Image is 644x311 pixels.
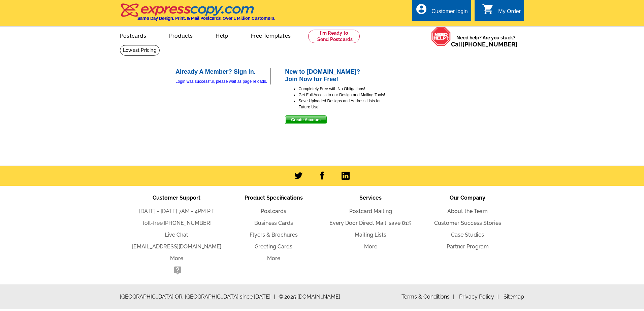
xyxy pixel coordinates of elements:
[462,41,517,48] a: [PHONE_NUMBER]
[329,220,412,226] a: Every Door Direct Mail: save 81%
[170,255,183,262] a: More
[482,3,494,15] i: shopping_cart
[355,232,386,238] a: Mailing Lists
[261,208,286,214] a: Postcards
[267,255,280,262] a: More
[349,208,392,214] a: Postcard Mailing
[165,232,188,238] a: Live Chat
[415,7,468,16] a: account_circle Customer login
[175,78,270,84] div: Login was successful, please wait as page reloads.
[298,86,386,92] li: Completely Free with No Obligations!
[434,220,501,226] a: Customer Success Stories
[120,293,275,301] span: [GEOGRAPHIC_DATA] OR, [GEOGRAPHIC_DATA] since [DATE]
[132,243,221,250] a: [EMAIL_ADDRESS][DOMAIN_NAME]
[137,16,275,21] h4: Same Day Design, Print, & Mail Postcards. Over 1 Million Customers.
[158,27,204,43] a: Products
[245,195,303,201] span: Product Specifications
[175,68,270,76] h2: Already A Member? Sign In.
[298,92,386,98] li: Get Full Access to our Design and Mailing Tools!
[447,243,489,250] a: Partner Program
[153,195,200,201] span: Customer Support
[298,98,386,110] li: Save Uploaded Designs and Address Lists for Future Use!
[504,293,524,300] a: Sitemap
[128,207,225,215] li: [DATE] - [DATE] 7AM - 4PM PT
[120,8,275,21] a: Same Day Design, Print, & Mail Postcards. Over 1 Million Customers.
[164,220,212,226] a: [PHONE_NUMBER]
[205,27,239,43] a: Help
[285,115,327,124] button: Create Account
[482,7,521,16] a: shopping_cart My Order
[279,293,340,301] span: © 2025 [DOMAIN_NAME]
[285,68,386,83] h2: New to [DOMAIN_NAME]? Join Now for Free!
[240,27,301,43] a: Free Templates
[415,3,427,15] i: account_circle
[498,8,521,18] div: My Order
[109,27,157,43] a: Postcards
[255,243,292,250] a: Greeting Cards
[451,232,484,238] a: Case Studies
[451,34,521,48] span: Need help? Are you stuck?
[128,219,225,227] li: Toll-free:
[447,208,488,214] a: About the Team
[364,243,377,250] a: More
[459,293,499,300] a: Privacy Policy
[451,41,517,48] span: Call
[401,293,454,300] a: Terms & Conditions
[254,220,293,226] a: Business Cards
[431,27,451,46] img: help
[250,232,298,238] a: Flyers & Brochures
[450,195,485,201] span: Our Company
[431,8,468,18] div: Customer login
[285,116,326,124] span: Create Account
[359,195,382,201] span: Services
